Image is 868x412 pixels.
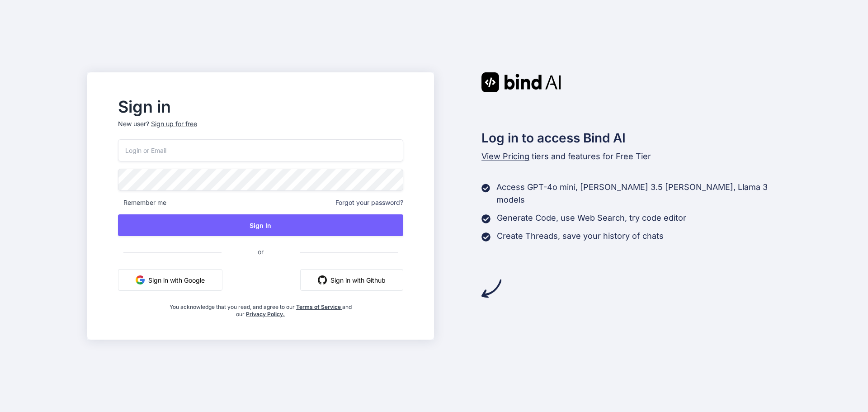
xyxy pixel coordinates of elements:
h2: Sign in [118,99,403,114]
span: View Pricing [481,152,529,161]
img: arrow [481,279,501,298]
p: Generate Code, use Web Search, try code editor [497,212,686,224]
a: Terms of Service [296,303,342,310]
input: Login or Email [118,139,403,161]
img: Bind AI logo [481,72,561,92]
span: or [222,241,300,263]
p: Access GPT-4o mini, [PERSON_NAME] 3.5 [PERSON_NAME], Llama 3 models [496,181,781,206]
a: Privacy Policy. [246,311,285,317]
img: google [136,275,145,284]
button: Sign in with Google [118,269,222,291]
div: Sign up for free [151,119,197,128]
h2: Log in to access Bind AI [481,128,781,147]
p: New user? [118,119,403,139]
p: Create Threads, save your history of chats [497,230,664,242]
span: Forgot your password? [335,198,403,207]
button: Sign In [118,214,403,236]
button: Sign in with Github [300,269,403,291]
span: Remember me [118,198,166,207]
img: github [318,275,327,284]
div: You acknowledge that you read, and agree to our and our [165,298,356,318]
p: tiers and features for Free Tier [481,150,781,163]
